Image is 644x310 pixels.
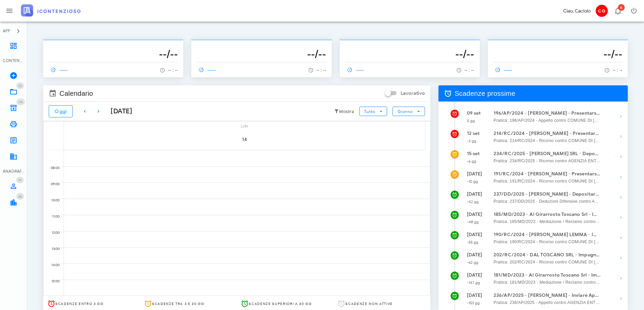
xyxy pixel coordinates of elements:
strong: 191/RC/2024 - [PERSON_NAME] - Presentarsi in Udienza [494,170,601,178]
small: -6 gg [467,159,477,164]
button: CG [593,3,610,19]
small: -55 gg [467,240,479,245]
h3: --/-- [49,47,178,61]
span: -- : -- [168,68,178,73]
button: 14 [235,130,254,149]
a: ------ [493,65,516,75]
button: Oggi [49,105,73,117]
div: 13:00 [44,245,61,253]
strong: 12 set [467,131,480,136]
small: -147 gg [467,280,480,285]
strong: 237/DD/2025 - [PERSON_NAME] - Depositare i documenti processuali [494,191,601,198]
img: logo-text-2x.png [21,4,80,17]
span: Tutto [364,109,375,114]
div: lun [64,121,425,130]
label: Lavorativo [401,90,425,97]
span: Distintivo [16,177,24,184]
span: Distintivo [16,193,24,200]
strong: [DATE] [467,171,482,177]
small: Mostra [339,109,354,114]
div: 16:00 [44,294,61,301]
strong: 202/RC/2024 - DAL TOSCANO SRL - Impugnare la Decisione del Giudice [494,251,601,259]
strong: [DATE] [467,252,482,258]
button: Mostra dettagli [614,231,628,245]
span: 14 [235,137,254,142]
strong: 09 set [467,110,481,116]
strong: [DATE] [467,191,482,197]
strong: [DATE] [467,272,482,278]
small: -3 gg [467,139,477,143]
button: Mostra dettagli [614,251,628,265]
div: ANAGRAFICA [3,168,24,174]
strong: [DATE] [467,232,482,237]
span: Pratica: 190/RC/2024 - Ricorso contro COMUNE DI [GEOGRAPHIC_DATA] ([GEOGRAPHIC_DATA]) [494,238,601,245]
button: Mostra dettagli [614,272,628,285]
strong: 234/RC/2025 - [PERSON_NAME] SRL - Deposita la Costituzione in [GEOGRAPHIC_DATA] [494,150,601,158]
span: Giorno [397,109,413,114]
small: -48 gg [467,220,479,224]
div: [DATE] [105,106,132,116]
div: CONTENZIOSO [3,58,24,64]
h3: --/-- [493,47,622,61]
span: 176 [18,100,23,104]
strong: 196/AP/2024 - [PERSON_NAME] - Presentarsi in Udienza [494,110,601,117]
strong: 181/MD/2023 - Al Girarrosto Toscano Srl - Impugnare la Decisione del Giudice (Favorevole) [494,272,601,279]
span: Pratica: 237/DD/2025 - Deduzioni Difensive contro Agenzia Delle Entrate- Riscossione [494,198,601,205]
span: Distintivo [16,98,25,105]
button: Mostra dettagli [614,170,628,184]
span: -- : -- [613,68,622,73]
strong: [DATE] [467,292,482,298]
button: Mostra dettagli [614,191,628,204]
span: Pratica: 214/RC/2024 - Ricorso contro COMUNE DI [GEOGRAPHIC_DATA] ([GEOGRAPHIC_DATA]) [494,137,601,144]
span: Pratica: 196/AP/2024 - Appello contro COMUNE DI [GEOGRAPHIC_DATA] ([GEOGRAPHIC_DATA]) [494,117,601,124]
button: Tutto [359,107,387,116]
button: Distintivo [610,3,626,19]
span: Pratica: 181/MD/2023 - Mediazione / Reclamo contro COMUNE DI [GEOGRAPHIC_DATA] DIP. RISORSE ECONO... [494,279,601,286]
strong: 214/RC/2024 - [PERSON_NAME] - Presentarsi in Udienza [494,130,601,137]
span: Scadenze non attive [345,302,393,306]
small: -42 gg [467,199,479,204]
span: Calendario [59,88,93,99]
span: -- : -- [316,68,326,73]
button: Mostra dettagli [614,150,628,164]
button: Mostra dettagli [614,211,628,224]
span: Distintivo [618,4,625,11]
span: Scadenze tra 3 e 30 gg [152,302,205,306]
span: ------ [197,67,216,73]
span: 36 [18,194,22,199]
div: 09:00 [44,180,61,188]
span: Scadenze superiori a 30 gg [249,302,312,306]
div: 15:00 [44,278,61,285]
a: ------ [49,65,71,75]
p: -------------- [345,42,474,47]
a: ------ [197,65,219,75]
span: ------ [493,67,513,73]
span: CG [596,5,608,17]
span: Pratica: 202/RC/2024 - Ricorso contro COMUNE DI [GEOGRAPHIC_DATA] DIP. RISORSE ECONOMICHE (Udienza) [494,259,601,265]
p: -------------- [493,42,622,47]
div: 11:00 [44,213,61,220]
span: Pratica: 191/RC/2024 - Ricorso contro COMUNE DI [GEOGRAPHIC_DATA] ([GEOGRAPHIC_DATA]) [494,178,601,185]
div: Ciao, Caciolo [563,7,591,15]
span: Pratica: 185/MD/2023 - Mediazione / Reclamo contro COMUNE DI [GEOGRAPHIC_DATA] DIP. RISORSE ECONO... [494,218,601,225]
span: ------ [345,67,365,73]
div: 14:00 [44,261,61,269]
p: -------------- [49,42,178,47]
span: Distintivo [16,82,24,89]
span: Scadenze entro 3 gg [55,302,104,306]
span: Oggi [54,109,67,114]
span: 91 [18,178,22,182]
h3: --/-- [345,47,474,61]
small: -153 gg [467,301,480,305]
button: Mostra dettagli [614,292,628,305]
span: Scadenze prossime [455,88,516,99]
strong: 185/MD/2023 - Al Girarrosto Toscano Srl - Impugnare la Decisione del Giudice (Favorevole) [494,211,601,218]
small: -10 gg [467,179,478,184]
a: ------ [345,65,367,75]
p: -------------- [197,42,326,47]
span: ------ [49,67,68,73]
strong: 15 set [467,151,480,157]
strong: 190/RC/2024 - [PERSON_NAME] LEMMA - Impugnare la Decisione del Giudice (Favorevole) [494,231,601,238]
button: Mostra dettagli [614,110,628,123]
div: 08:00 [44,164,61,172]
